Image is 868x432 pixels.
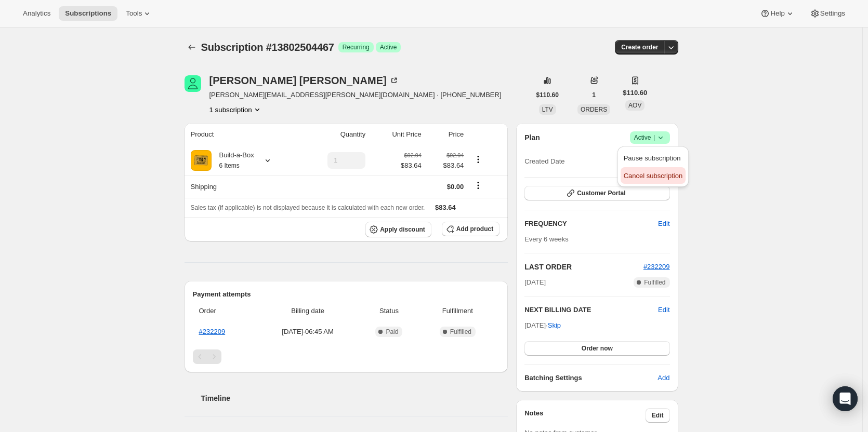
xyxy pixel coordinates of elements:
[193,289,500,300] h2: Payment attempts
[425,123,467,146] th: Price
[65,9,111,18] span: Subscriptions
[191,204,425,211] span: Sales tax (if applicable) is not displayed because it is calculated with each new order.
[770,9,784,18] span: Help
[582,344,613,353] span: Order now
[833,386,858,411] div: Open Intercom Messenger
[542,106,553,113] span: LTV
[470,154,486,165] button: Product actions
[209,104,262,115] button: Product actions
[524,408,646,423] h3: Notes
[386,328,398,336] span: Paid
[652,215,676,232] button: Edit
[542,317,567,334] button: Skip
[17,6,57,21] button: Analytics
[524,277,546,288] span: [DATE]
[209,75,399,86] div: [PERSON_NAME] [PERSON_NAME]
[219,162,240,169] small: 6 Items
[362,306,415,316] span: Status
[343,43,370,51] span: Recurring
[299,123,369,146] th: Quantity
[369,123,425,146] th: Unit Price
[524,219,658,229] h2: FREQUENCY
[646,408,670,423] button: Edit
[447,183,464,191] span: $0.00
[259,306,357,316] span: Billing date
[199,328,226,335] a: #232209
[653,133,655,142] span: |
[548,320,561,331] span: Skip
[435,204,456,211] span: $83.64
[581,106,607,113] span: ORDERS
[185,175,299,198] th: Shipping
[446,152,464,158] small: $92.94
[259,327,357,337] span: [DATE] · 06:45 AM
[470,180,486,191] button: Shipping actions
[820,9,845,18] span: Settings
[577,189,625,197] span: Customer Portal
[23,9,50,18] span: Analytics
[422,306,494,316] span: Fulfillment
[120,6,159,21] button: Tools
[623,88,647,98] span: $110.60
[524,186,669,200] button: Customer Portal
[401,160,422,171] span: $83.64
[652,411,664,420] span: Edit
[442,222,499,236] button: Add product
[586,88,602,102] button: 1
[658,305,669,315] button: Edit
[621,43,658,51] span: Create order
[524,132,540,143] h2: Plan
[592,91,596,99] span: 1
[615,40,664,55] button: Create order
[643,263,670,271] a: #232209
[380,43,397,51] span: Active
[624,172,682,180] span: Cancel subscription
[212,150,254,171] div: Build-a-Box
[185,40,199,55] button: Subscriptions
[185,123,299,146] th: Product
[657,373,669,383] span: Add
[524,262,643,272] h2: LAST ORDER
[428,160,464,171] span: $83.64
[201,393,508,403] h2: Timeline
[524,235,569,243] span: Every 6 weeks
[530,88,565,102] button: $110.60
[644,278,665,287] span: Fulfilled
[365,222,431,237] button: Apply discount
[536,91,559,99] span: $110.60
[380,225,425,234] span: Apply discount
[456,225,493,233] span: Add product
[209,90,502,100] span: [PERSON_NAME][EMAIL_ADDRESS][PERSON_NAME][DOMAIN_NAME] · [PHONE_NUMBER]
[193,300,256,322] th: Order
[404,152,422,158] small: $92.94
[191,150,212,171] img: product img
[524,156,564,167] span: Created Date
[621,150,686,166] button: Pause subscription
[651,370,676,386] button: Add
[524,341,669,356] button: Order now
[658,219,669,229] span: Edit
[185,75,201,92] span: Luanne Lee
[126,9,142,18] span: Tools
[754,6,801,21] button: Help
[524,373,657,383] h6: Batching Settings
[201,42,334,53] span: Subscription #13802504467
[524,305,658,315] h2: NEXT BILLING DATE
[624,154,681,162] span: Pause subscription
[643,262,670,272] button: #232209
[628,102,641,109] span: AOV
[450,328,471,336] span: Fulfilled
[59,6,117,21] button: Subscriptions
[524,321,561,329] span: [DATE] ·
[804,6,851,21] button: Settings
[193,349,500,364] nav: Pagination
[634,132,666,143] span: Active
[621,167,686,184] button: Cancel subscription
